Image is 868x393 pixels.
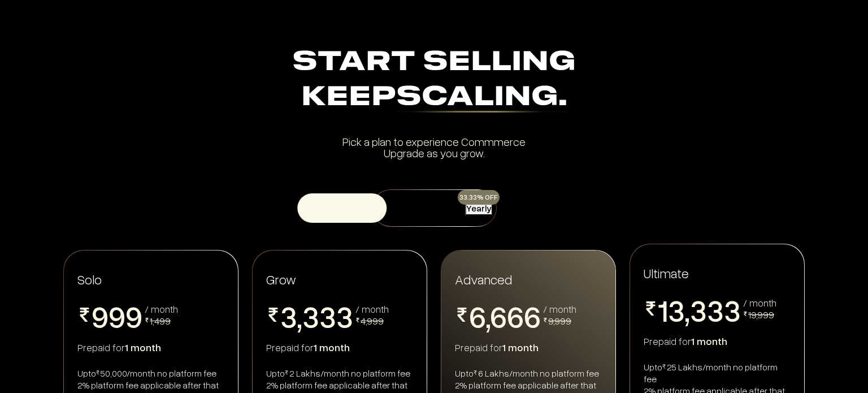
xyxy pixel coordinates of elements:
sup: ₹ [285,368,288,377]
sup: ₹ [662,362,666,370]
span: 4,999 [361,314,384,327]
span: 999 [92,301,142,331]
div: Keep [68,80,800,115]
div: / month [743,297,776,308]
span: 9,999 [548,314,571,327]
img: pricing-rupee [266,308,280,322]
div: Prepaid for [644,334,791,348]
span: 1 month [314,341,350,353]
div: Prepaid for [77,340,224,354]
button: Monthly [376,193,465,223]
img: pricing-rupee [355,318,360,322]
div: Upto 2 Lakhs/month no platform fee 2% platform fee applicable after that [266,368,413,391]
img: pricing-rupee [455,308,469,322]
img: pricing-rupee [145,318,149,322]
sup: ₹ [474,368,477,377]
span: 6,666 [469,301,541,331]
img: pricing-rupee [644,301,658,316]
div: Prepaid for [455,340,602,354]
span: Advanced [455,270,512,288]
div: / month [543,304,576,314]
div: Start Selling [68,45,800,115]
span: Grow [266,271,296,287]
img: pricing-rupee [543,318,548,322]
span: Solo [77,271,102,287]
div: Prepaid for [266,340,413,354]
span: 13,333 [658,295,741,325]
span: 1 month [691,335,727,347]
div: Upto 6 Lakhs/month no platform fee 2% platform fee applicable after that [455,368,602,391]
img: pricing-rupee [743,312,748,316]
div: 33.33% OFF [458,190,500,205]
div: / month [145,304,178,314]
button: Yearly [465,201,493,215]
span: 1 month [125,341,161,353]
div: / month [355,304,389,314]
div: Scaling. [396,84,567,113]
sup: ₹ [96,368,99,377]
span: 1 month [502,341,539,353]
span: 1,499 [150,314,171,327]
span: 19,999 [748,308,774,321]
div: Upto 50,000/month no platform fee 2% platform fee applicable after that [77,368,224,391]
span: Ultimate [644,264,689,282]
span: 3,333 [280,301,353,331]
img: pricing-rupee [77,308,92,322]
div: Pick a plan to experience Commmerce Upgrade as you grow. [68,136,800,158]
